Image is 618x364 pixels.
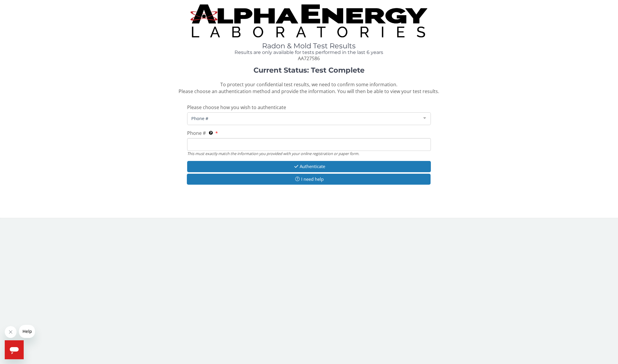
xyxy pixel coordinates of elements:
[298,55,320,62] span: AA727586
[19,325,35,338] iframe: Message from company
[253,66,365,74] strong: Current Status: Test Complete
[5,326,17,338] iframe: Close message
[187,130,206,136] span: Phone #
[187,174,431,185] button: I need help
[190,4,427,37] img: TightCrop.jpg
[187,104,286,111] span: Please choose how you wish to authenticate
[187,161,431,172] button: Authenticate
[190,115,419,122] span: Phone #
[5,340,24,359] iframe: Button to launch messaging window
[187,151,431,156] div: This must exactly match the information you provided with your online registration or paper form.
[187,50,431,55] h4: Results are only available for tests performed in the last 6 years
[187,42,431,50] h1: Radon & Mold Test Results
[179,81,439,95] span: To protect your confidential test results, we need to confirm some information. Please choose an ...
